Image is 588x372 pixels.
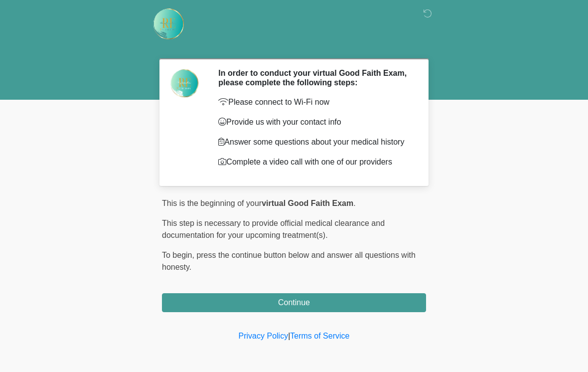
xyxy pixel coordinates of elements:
span: To begin, [162,251,196,259]
span: This is the beginning of your [162,199,262,207]
img: Rehydrate Aesthetics & Wellness Logo [152,7,185,40]
p: Provide us with your contact info [218,116,411,128]
a: Privacy Policy [239,332,289,340]
span: This step is necessary to provide official medical clearance and documentation for your upcoming ... [162,219,385,239]
button: Continue [162,293,426,312]
p: Please connect to Wi-Fi now [218,96,411,108]
h2: In order to conduct your virtual Good Faith Exam, please complete the following steps: [218,68,411,87]
a: | [288,332,290,340]
a: Terms of Service [290,332,349,340]
strong: virtual Good Faith Exam [262,199,353,207]
p: Complete a video call with one of our providers [218,156,411,168]
img: Agent Avatar [169,68,199,98]
span: . [353,199,355,207]
span: press the continue button below and answer all questions with honesty. [162,251,416,271]
p: Answer some questions about your medical history [218,136,411,148]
